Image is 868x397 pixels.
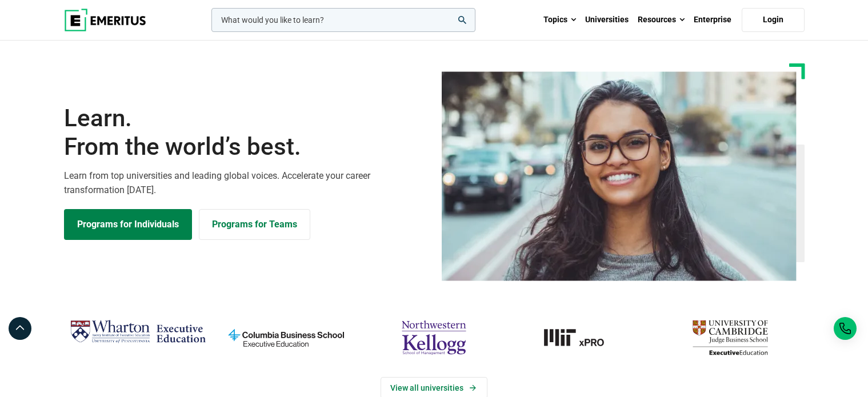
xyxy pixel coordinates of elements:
a: Explore Programs [64,209,192,240]
p: Learn from top universities and leading global voices. Accelerate your career transformation [DATE]. [64,169,427,198]
img: MIT xPRO [514,315,650,360]
input: woocommerce-product-search-field-0 [211,8,475,32]
img: Learn from the world's best [442,71,797,281]
h1: Learn. [64,104,427,162]
a: Explore for Business [199,209,310,240]
img: cambridge-judge-business-school [662,315,798,360]
span: From the world’s best. [64,133,427,161]
img: Wharton Executive Education [70,315,206,349]
a: Login [742,8,805,32]
a: MIT-xPRO [514,315,650,360]
img: northwestern-kellogg [366,315,502,360]
img: columbia-business-school [218,315,354,360]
